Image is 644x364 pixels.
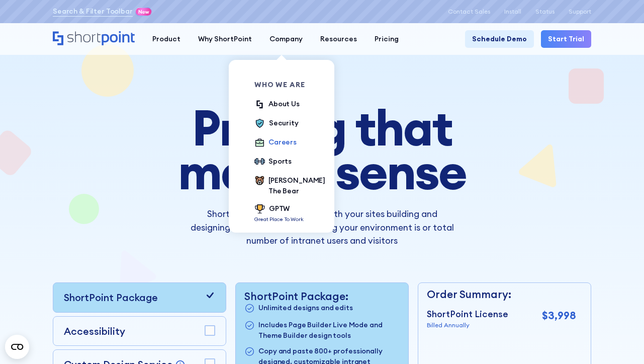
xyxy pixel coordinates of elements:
[268,156,292,167] div: Sports
[198,34,252,44] div: Why ShortPoint
[268,175,325,196] div: [PERSON_NAME] The Bear
[254,203,304,215] a: GPTW
[465,30,534,48] a: Schedule Demo
[244,290,399,303] p: ShortPoint Package:
[5,335,29,359] button: Open CMP widget
[53,31,135,46] a: Home
[320,34,357,44] div: Resources
[254,175,325,196] a: [PERSON_NAME] The Bear
[268,99,300,109] div: About Us
[254,215,304,224] p: Great Place To Work
[64,324,125,338] p: Accessibility
[254,137,297,149] a: Careers
[190,207,454,247] p: ShortPoint pricing is aligned with your sites building and designing needs, no matter how big you...
[143,30,189,48] a: Product
[269,203,290,214] div: GPTW
[124,106,520,193] h1: Pricing that makes sense
[427,321,508,330] p: Billed Annually
[53,6,133,17] a: Search & Filter Toolbar
[569,8,591,15] a: Support
[189,30,260,48] a: Why ShortPoint
[258,303,352,314] p: Unlimited designs and edits
[152,34,180,44] div: Product
[463,247,644,364] iframe: Chat Widget
[427,308,508,321] p: ShortPoint License
[269,118,299,128] div: Security
[254,118,299,130] a: Security
[504,8,521,15] a: Install
[535,8,555,15] a: Status
[268,137,297,148] div: Careers
[448,8,490,15] a: Contact Sales
[427,286,576,303] p: Order Summary:
[541,30,591,48] a: Start Trial
[254,81,325,88] div: Who we are
[64,290,158,305] p: ShortPoint Package
[365,30,407,48] a: Pricing
[254,156,292,168] a: Sports
[254,99,300,111] a: About Us
[375,34,399,44] div: Pricing
[260,30,311,48] a: Company
[269,34,303,44] div: Company
[258,320,399,341] p: Includes Page Builder Live Mode and Theme Builder design tools
[311,30,365,48] a: Resources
